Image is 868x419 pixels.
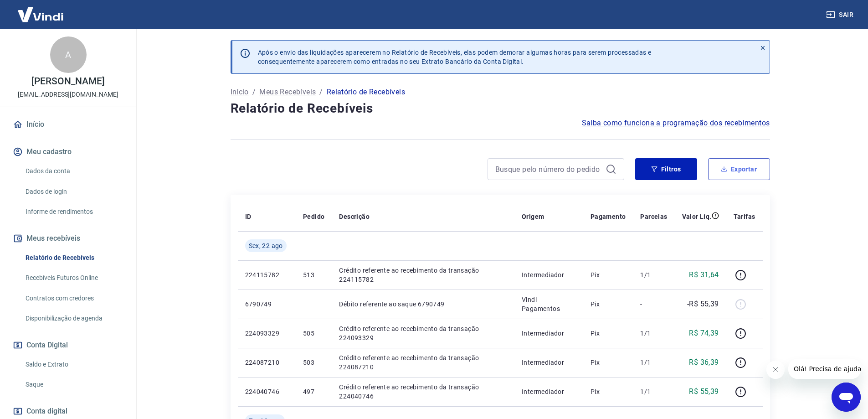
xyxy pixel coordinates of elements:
iframe: Botão para abrir a janela de mensagens [832,383,861,412]
p: 224093329 [245,329,288,338]
p: R$ 55,39 [689,386,719,397]
input: Busque pelo número do pedido [495,162,602,176]
span: Conta digital [26,405,67,418]
a: Recebíveis Futuros Online [22,269,125,287]
iframe: Fechar mensagem [766,361,785,379]
p: Origem [522,212,544,221]
a: Relatório de Recebíveis [22,248,125,267]
p: Intermediador [522,387,576,396]
p: / [252,87,256,98]
p: Vindi Pagamentos [522,295,576,313]
p: ID [245,212,252,221]
img: Vindi [11,0,70,28]
a: Saldo e Extrato [22,355,125,374]
p: 503 [303,358,324,367]
p: Intermediador [522,270,576,279]
button: Filtros [635,158,697,180]
p: Débito referente ao saque 6790749 [339,300,507,309]
p: 224087210 [245,358,288,367]
p: Pix [591,387,626,396]
p: R$ 74,39 [689,328,719,339]
p: 224040746 [245,387,288,396]
a: Saiba como funciona a programação dos recebimentos [582,118,770,129]
p: 513 [303,270,324,279]
p: Pix [591,270,626,279]
p: Crédito referente ao recebimento da transação 224093329 [339,324,507,342]
a: Disponibilização de agenda [22,309,125,328]
p: R$ 36,39 [689,357,719,368]
p: -R$ 55,39 [687,299,719,310]
button: Meus recebíveis [11,228,125,248]
p: [EMAIL_ADDRESS][DOMAIN_NAME] [18,90,118,99]
p: 1/1 [640,358,667,367]
a: Saque [22,375,125,394]
p: 6790749 [245,300,288,309]
h4: Relatório de Recebíveis [231,99,770,118]
p: Descrição [339,212,370,221]
a: Dados de login [22,182,125,201]
p: Crédito referente ao recebimento da transação 224087210 [339,353,507,372]
p: / [319,87,323,98]
p: - [640,300,667,309]
p: Pedido [303,212,324,221]
p: [PERSON_NAME] [31,77,104,86]
p: Após o envio das liquidações aparecerem no Relatório de Recebíveis, elas podem demorar algumas ho... [258,48,652,66]
p: Relatório de Recebíveis [327,87,405,98]
p: 497 [303,387,324,396]
p: 224115782 [245,270,288,279]
button: Exportar [708,158,770,180]
p: 1/1 [640,387,667,396]
a: Meus Recebíveis [259,87,316,98]
p: Pix [591,329,626,338]
p: 1/1 [640,329,667,338]
p: Valor Líq. [682,212,712,221]
a: Dados da conta [22,162,125,181]
p: 1/1 [640,270,667,279]
p: Intermediador [522,329,576,338]
a: Início [11,114,125,134]
p: 505 [303,329,324,338]
p: Pix [591,300,626,309]
p: Crédito referente ao recebimento da transação 224040746 [339,383,507,401]
p: Pix [591,358,626,367]
p: R$ 31,64 [689,269,719,280]
button: Meu cadastro [11,142,125,162]
p: Parcelas [640,212,667,221]
button: Sair [824,6,857,23]
div: A [50,36,87,73]
p: Pagamento [591,212,626,221]
span: Olá! Precisa de ajuda? [5,6,77,14]
a: Contratos com credores [22,289,125,308]
p: Crédito referente ao recebimento da transação 224115782 [339,266,507,284]
a: Informe de rendimentos [22,202,125,221]
iframe: Mensagem da empresa [788,359,861,379]
a: Início [231,87,249,98]
p: Tarifas [734,212,755,221]
button: Conta Digital [11,335,125,355]
p: Intermediador [522,358,576,367]
span: Sex, 22 ago [249,241,283,250]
